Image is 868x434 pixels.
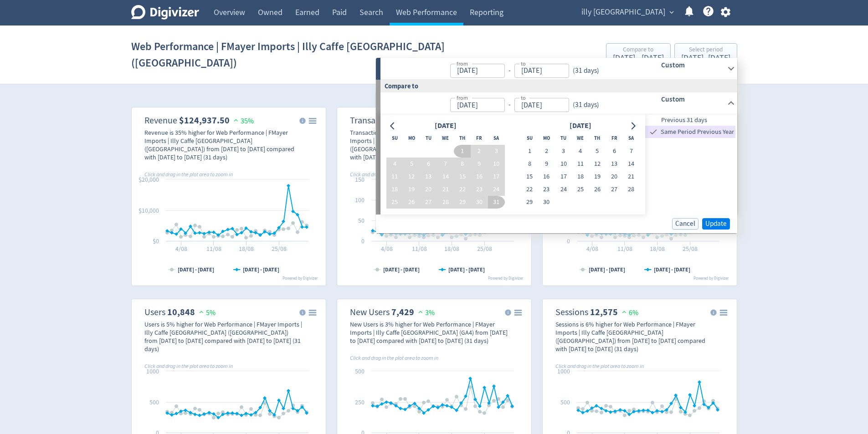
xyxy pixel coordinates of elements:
[705,220,727,227] span: Update
[411,245,426,253] text: 11/08
[454,132,471,145] th: Thursday
[521,60,526,67] label: to
[589,158,606,170] button: 12
[416,308,425,315] img: positive-performance.svg
[416,308,435,317] span: 3%
[572,170,589,183] button: 18
[149,398,159,406] text: 500
[206,245,221,253] text: 11/08
[620,308,629,315] img: positive-performance.svg
[144,306,165,318] dt: Users
[437,196,454,209] button: 28
[606,132,622,145] th: Friday
[477,245,492,253] text: 25/08
[589,132,606,145] th: Thursday
[386,170,403,183] button: 11
[471,183,488,196] button: 23
[239,245,254,253] text: 18/08
[521,183,538,196] button: 22
[613,54,664,62] div: [DATE] - [DATE]
[555,320,713,353] div: Sessions is 6% higher for Web Performance | FMayer Imports | Illy Caffe [GEOGRAPHIC_DATA] ([GEOGR...
[521,158,538,170] button: 8
[139,206,159,214] text: $10,000
[144,171,233,178] i: Click and drag in the plot area to zoom in
[557,367,570,375] text: 1000
[538,145,555,158] button: 2
[350,354,438,362] i: Click and drag in the plot area to zoom in
[144,128,302,161] div: Revenue is 35% higher for Web Performance | FMayer Imports | Illy Caffe [GEOGRAPHIC_DATA] ([GEOGR...
[569,66,603,76] div: ( 31 days )
[437,170,454,183] button: 14
[606,158,622,170] button: 13
[403,170,420,183] button: 12
[693,276,729,281] text: Powered by Digivizer
[645,115,735,125] span: Previous 31 days
[555,145,572,158] button: 3
[272,245,287,253] text: 25/08
[645,126,735,138] div: Same Period Previous Year
[675,220,695,227] span: Cancel
[350,306,390,318] dt: New Users
[521,145,538,158] button: 1
[454,196,471,209] button: 29
[457,94,468,102] label: from
[380,92,737,114] div: from-to(31 days)Custom
[355,196,365,204] text: 100
[505,100,514,110] div: -
[383,266,420,273] text: [DATE] - [DATE]
[350,320,508,345] div: New Users is 3% higher for Web Performance | FMayer Imports | Illy Caffe [GEOGRAPHIC_DATA] (GA4) ...
[572,132,589,145] th: Wednesday
[403,196,420,209] button: 26
[386,183,403,196] button: 18
[355,398,365,406] text: 250
[350,128,508,161] div: Transactions is 35% higher for Web Performance | FMayer Imports | Illy Caffe [GEOGRAPHIC_DATA] ([...
[613,46,664,54] div: Compare to
[488,183,505,196] button: 24
[471,145,488,158] button: 2
[355,367,365,375] text: 500
[420,132,437,145] th: Tuesday
[403,132,420,145] th: Monday
[488,145,505,158] button: 3
[231,117,254,126] span: 35%
[589,183,606,196] button: 26
[471,158,488,170] button: 9
[589,145,606,158] button: 5
[572,183,589,196] button: 25
[355,175,365,184] text: 150
[702,218,730,230] button: Update
[457,60,468,67] label: from
[538,196,555,209] button: 30
[471,132,488,145] th: Friday
[454,158,471,170] button: 8
[569,100,599,110] div: ( 31 days )
[420,183,437,196] button: 20
[350,115,399,126] dt: Transactions
[659,127,735,137] span: Same Period Previous Year
[589,266,625,273] text: [DATE] - [DATE]
[197,308,206,315] img: positive-performance.svg
[661,60,724,71] h6: Custom
[620,308,638,317] span: 6%
[681,54,730,62] div: [DATE] - [DATE]
[555,170,572,183] button: 17
[521,94,526,102] label: to
[488,158,505,170] button: 10
[645,114,735,138] nav: presets
[650,245,665,253] text: 18/08
[175,245,187,253] text: 4/08
[488,276,524,281] text: Powered by Digivizer
[167,306,195,318] strong: 10,848
[590,306,618,318] strong: 12,575
[555,306,588,318] dt: Sessions
[448,266,484,273] text: [DATE] - [DATE]
[623,158,640,170] button: 14
[572,145,589,158] button: 4
[135,111,322,282] svg: Revenue $4,484.72 &lt;1%
[521,170,538,183] button: 15
[555,363,644,370] i: Click and drag in the plot area to zoom in
[586,245,598,253] text: 4/08
[683,245,698,253] text: 25/08
[386,196,403,209] button: 25
[454,145,471,158] button: 1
